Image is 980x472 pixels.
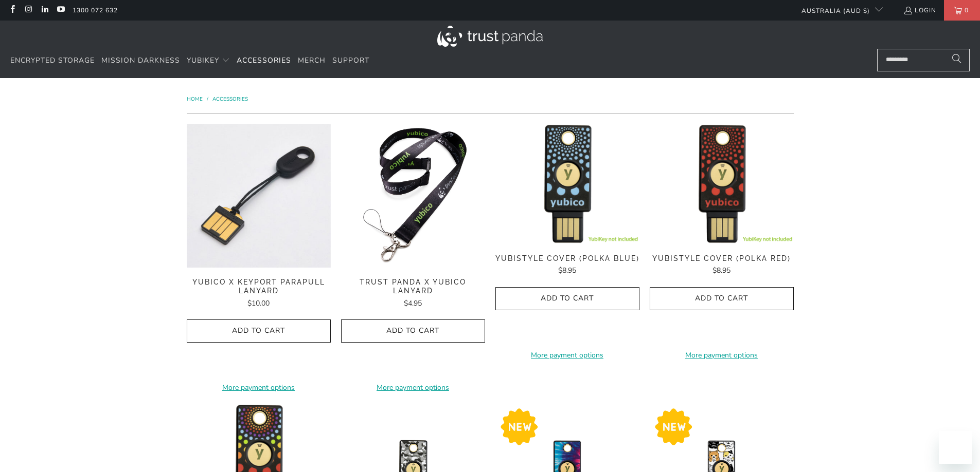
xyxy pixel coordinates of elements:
iframe: Button to launch messaging window [939,431,972,464]
span: Accessories [237,55,291,65]
a: Accessories [237,49,291,73]
span: YubiStyle Cover (Polka Blue) [495,254,639,263]
summary: YubiKey [187,49,230,73]
span: Support [332,55,369,65]
nav: Translation missing: en.navigation.header.main_nav [10,49,369,73]
span: Add to Cart [506,294,629,303]
a: More payment options [495,350,639,361]
img: Trust Panda Yubico Lanyard - Trust Panda [341,124,485,268]
span: $8.95 [712,266,730,275]
a: YubiStyle Cover (Polka Blue) $8.95 [495,254,639,277]
span: $10.00 [247,298,270,308]
span: Encrypted Storage [10,55,95,65]
img: Yubico x Keyport Parapull Lanyard - Trust Panda [187,124,331,268]
a: Yubico x Keyport Parapull Lanyard - Trust Panda Yubico x Keyport Parapull Lanyard - Trust Panda [187,124,331,268]
a: Home [187,96,204,103]
a: Accessories [212,96,248,103]
img: YubiStyle Cover (Polka Blue) - Trust Panda [495,124,639,243]
a: More payment options [650,350,794,361]
span: Mission Darkness [101,55,180,65]
span: Merch [298,55,326,65]
a: Encrypted Storage [10,49,95,73]
a: Trust Panda x Yubico Lanyard $4.95 [341,278,485,309]
span: YubiKey [187,55,219,65]
a: Login [903,5,936,16]
button: Search [944,49,970,71]
a: Trust Panda Australia on LinkedIn [40,6,49,14]
a: Mission Darkness [101,49,180,73]
span: $8.95 [558,266,576,275]
a: YubiStyle Cover (Polka Red) $8.95 [650,254,794,277]
span: / [207,96,208,103]
a: Trust Panda Australia on YouTube [56,6,65,14]
img: Trust Panda Australia [437,26,543,47]
a: More payment options [341,382,485,393]
span: Yubico x Keyport Parapull Lanyard [187,278,331,295]
button: Add to Cart [187,319,331,343]
a: Trust Panda Australia on Facebook [8,6,16,14]
span: Add to Cart [198,327,320,335]
img: YubiStyle Cover (Polka Red) - Trust Panda [650,124,794,243]
span: $4.95 [404,298,422,308]
a: Merch [298,49,326,73]
span: YubiStyle Cover (Polka Red) [650,254,794,263]
button: Add to Cart [341,319,485,343]
a: Trust Panda Australia on Instagram [24,6,32,14]
button: Add to Cart [650,287,794,310]
button: Add to Cart [495,287,639,310]
span: Home [187,96,203,103]
input: Search... [877,49,970,71]
span: Add to Cart [352,327,474,335]
a: 1300 072 632 [73,5,118,16]
a: More payment options [187,382,331,393]
a: Support [332,49,369,73]
span: Trust Panda x Yubico Lanyard [341,278,485,295]
span: Add to Cart [661,294,783,303]
a: Yubico x Keyport Parapull Lanyard $10.00 [187,278,331,309]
